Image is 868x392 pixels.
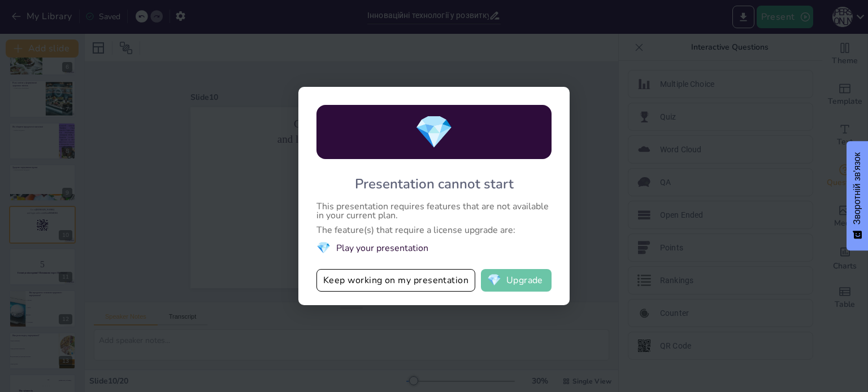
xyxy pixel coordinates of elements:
[481,269,552,292] button: diamondUpgrade
[487,275,501,286] span: diamond
[852,152,862,224] font: Зворотній зв'язок
[355,175,514,193] div: Presentation cannot start
[316,240,552,256] li: Play your presentation
[316,202,552,220] div: This presentation requires features that are not available in your current plan.
[316,269,475,292] button: Keep working on my presentation
[316,240,331,256] span: diamond
[414,111,454,154] span: diamond
[316,226,552,235] div: The feature(s) that require a license upgrade are:
[847,141,868,250] button: Зворотній зв'язок - Показати опитування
